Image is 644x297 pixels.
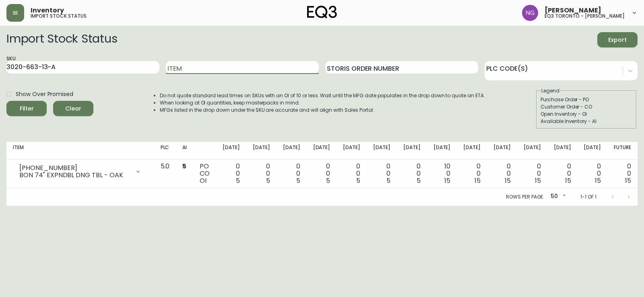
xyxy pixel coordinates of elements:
[493,163,511,184] div: 0 0
[595,176,601,185] span: 15
[6,32,117,47] h2: Import Stock Status
[541,103,632,111] div: Customer Order - CO
[522,5,538,21] img: e41bb40f50a406efe12576e11ba219ad
[154,142,176,160] th: PLC
[584,163,601,184] div: 0 0
[176,142,193,160] th: AI
[182,162,186,171] span: 5
[541,111,632,118] div: Open Inventory - OI
[356,176,360,185] span: 5
[541,118,632,125] div: Available Inventory - AI
[397,142,427,160] th: [DATE]
[373,163,390,184] div: 0 0
[160,107,485,114] li: MFGs listed in the drop down under the SKU are accurate and will align with Sales Portal.
[417,176,421,185] span: 5
[277,142,307,160] th: [DATE]
[487,142,517,160] th: [DATE]
[597,32,638,47] button: Export
[463,163,481,184] div: 0 0
[160,92,485,99] li: Do not quote standard lead times on SKUs with an OI of 10 or less. Wait until the MFG date popula...
[545,14,625,18] h5: eq3 toronto - [PERSON_NAME]
[19,164,130,172] div: [PHONE_NUMBER]
[20,104,34,114] div: Filter
[505,176,511,185] span: 15
[60,104,87,114] span: Clear
[547,190,568,203] div: 50
[216,142,246,160] th: [DATE]
[506,193,544,201] p: Rows per page:
[326,176,330,185] span: 5
[444,176,450,185] span: 15
[541,96,632,103] div: Purchase Order - PO
[607,142,638,160] th: Future
[535,176,541,185] span: 15
[19,172,130,179] div: BON 74" EXPNDBL DNG TBL - OAK
[223,163,240,184] div: 0 0
[154,160,176,188] td: 5.0
[253,163,270,184] div: 0 0
[13,163,148,180] div: [PHONE_NUMBER]BON 74" EXPNDBL DNG TBL - OAK
[200,176,206,185] span: OI
[200,163,210,184] div: PO CO
[580,193,597,201] p: 1-1 of 1
[614,163,631,184] div: 0 0
[236,176,240,185] span: 5
[367,142,397,160] th: [DATE]
[313,163,330,184] div: 0 0
[16,90,73,98] span: Show Over Promised
[343,163,360,184] div: 0 0
[336,142,367,160] th: [DATE]
[266,176,270,185] span: 5
[386,176,390,185] span: 5
[283,163,300,184] div: 0 0
[554,163,571,184] div: 0 0
[427,142,457,160] th: [DATE]
[31,7,64,14] span: Inventory
[457,142,487,160] th: [DATE]
[6,142,154,160] th: Item
[475,176,481,185] span: 15
[545,7,601,14] span: [PERSON_NAME]
[524,163,541,184] div: 0 0
[625,176,631,185] span: 15
[604,35,631,45] span: Export
[6,101,47,116] button: Filter
[565,176,571,185] span: 15
[160,99,485,107] li: When looking at OI quantities, keep masterpacks in mind.
[547,142,578,160] th: [DATE]
[307,142,337,160] th: [DATE]
[433,163,451,184] div: 10 0
[307,6,337,18] img: logo
[403,163,421,184] div: 0 0
[517,142,547,160] th: [DATE]
[246,142,277,160] th: [DATE]
[296,176,300,185] span: 5
[31,14,87,18] h5: import stock status
[577,142,607,160] th: [DATE]
[53,101,93,116] button: Clear
[541,87,560,94] legend: Legend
